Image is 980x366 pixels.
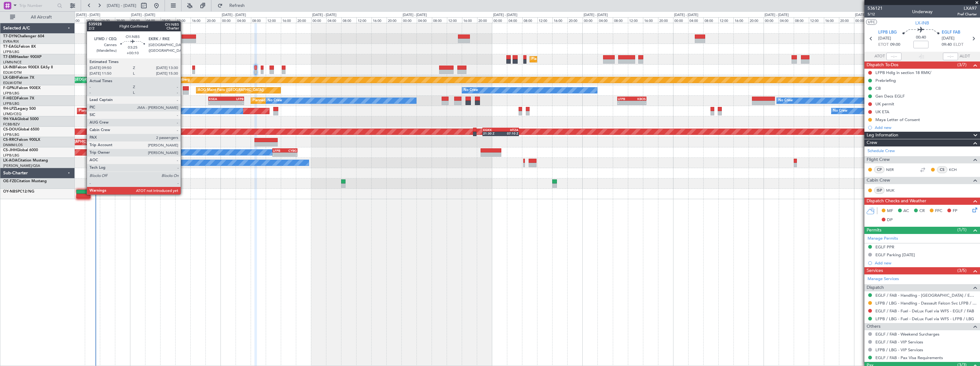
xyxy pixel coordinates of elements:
[778,96,793,105] div: No Crew
[3,143,23,147] a: DNMM/LOS
[613,17,628,23] div: 08:00
[154,49,166,53] div: -
[583,17,598,23] div: 00:00
[3,122,20,127] a: FCBB/BZV
[3,148,17,152] span: CS-JHH
[387,17,402,23] div: 20:00
[875,293,977,298] a: EGLF / FAB - Handling - [GEOGRAPHIC_DATA] / EGLF / FAB
[3,138,40,142] a: CS-RRCFalcon 900LX
[867,267,883,274] span: Services
[915,20,929,26] span: LX-INB
[537,17,553,23] div: 12:00
[3,45,36,49] a: T7-EAGLFalcon 8X
[942,29,960,36] span: EGLF FAB
[874,53,885,60] span: ATOT
[942,35,955,42] span: [DATE]
[833,106,847,116] div: No Crew
[3,107,36,111] a: 9H-LPZLegacy 500
[16,15,66,19] span: All Aircraft
[3,39,19,44] a: EVRA/RIX
[658,17,673,23] div: 20:00
[130,17,145,23] div: 00:00
[166,49,179,53] div: -
[867,284,884,291] span: Dispatch
[868,12,883,17] span: 5/12
[483,131,501,135] div: 21:30 Z
[3,66,15,69] span: LX-INB
[3,55,41,59] a: T7-EMIHawker 900XP
[568,17,583,23] div: 20:00
[937,166,947,173] div: CS
[417,17,432,23] div: 04:00
[403,13,427,18] div: [DATE] - [DATE]
[3,76,34,80] a: LX-GBHFalcon 7X
[949,167,963,172] a: KCH
[492,17,507,23] div: 00:00
[886,53,901,60] input: --:--
[109,106,123,116] div: No Crew
[198,86,264,95] div: AOG Maint Paris ([GEOGRAPHIC_DATA])
[3,76,17,80] span: LX-GBH
[268,96,282,105] div: No Crew
[3,159,48,162] a: LX-AOACitation Mustang
[953,208,957,214] span: FP
[166,45,179,49] div: OMDW
[874,166,885,173] div: CP
[887,208,893,214] span: MF
[3,190,18,194] span: OY-NBS
[507,17,522,23] div: 04:00
[281,17,296,23] div: 16:00
[447,17,462,23] div: 12:00
[3,148,38,152] a: CS-JHHGlobal 6000
[266,17,281,23] div: 12:00
[483,128,501,132] div: EGKK
[875,70,931,75] div: LFPB Hdlg in section 18 RMK/
[226,97,243,101] div: LFPB
[161,17,176,23] div: 08:00
[868,276,899,282] a: Manage Services
[3,45,19,49] span: T7-EAGL
[875,125,977,130] div: Add new
[522,17,537,23] div: 08:00
[874,187,885,194] div: ISP
[618,97,632,101] div: LFPB
[402,17,417,23] div: 00:00
[176,17,191,23] div: 12:00
[867,132,898,139] span: Leg Information
[531,55,591,64] div: Planned Maint [GEOGRAPHIC_DATA]
[890,42,900,48] span: 09:00
[3,138,17,142] span: CS-RRC
[875,109,889,114] div: UK ETA
[145,17,160,23] div: 04:00
[222,13,246,18] div: [DATE] - [DATE]
[3,70,22,75] a: EDLW/DTM
[3,97,34,100] a: F-HECDFalcon 7X
[643,17,658,23] div: 16:00
[718,17,733,23] div: 12:00
[3,91,19,96] a: LFPB/LBG
[919,208,925,214] span: CR
[867,139,877,146] span: Crew
[867,177,890,184] span: Cabin Crew
[868,148,895,154] a: Schedule Crew
[236,17,251,23] div: 04:00
[296,17,311,23] div: 20:00
[867,61,898,69] span: Dispatch To-Dos
[957,5,977,12] span: LXA97
[875,244,894,250] div: EGLF PPR
[733,17,749,23] div: 16:00
[779,17,794,23] div: 04:00
[916,34,926,41] span: 00:40
[221,17,236,23] div: 00:00
[887,217,893,223] span: DP
[3,55,15,59] span: T7-EMI
[632,101,645,105] div: -
[953,42,963,48] span: ELDT
[960,53,970,60] span: ALDT
[867,198,926,205] span: Dispatch Checks and Weather
[432,17,447,23] div: 08:00
[628,17,643,23] div: 12:00
[3,34,17,38] span: T7-DYN
[326,17,341,23] div: 04:00
[875,316,974,321] a: LFPB / LBG - Fuel - DeLux Fuel via WFS - LFPB / LBG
